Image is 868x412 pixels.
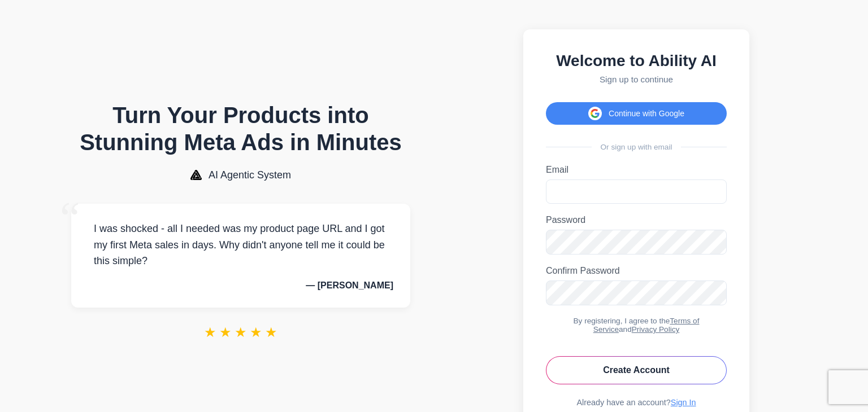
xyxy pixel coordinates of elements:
span: ★ [265,325,277,340]
span: AI Agentic System [209,169,291,181]
a: Privacy Policy [632,325,680,334]
label: Confirm Password [546,266,727,276]
div: Or sign up with email [546,143,727,151]
span: ★ [204,325,216,340]
span: “ [60,192,80,244]
img: AI Agentic System Logo [190,170,202,180]
div: By registering, I agree to the and [546,317,727,334]
h2: Welcome to Ability AI [546,52,727,70]
span: ★ [219,325,232,340]
button: Create Account [546,356,727,384]
label: Password [546,215,727,225]
h1: Turn Your Products into Stunning Meta Ads in Minutes [71,102,410,156]
span: ★ [235,325,247,340]
span: ★ [250,325,262,340]
a: Terms of Service [593,317,700,334]
button: Continue with Google [546,102,727,125]
p: I was shocked - all I needed was my product page URL and I got my first Meta sales in days. Why d... [88,221,393,269]
a: Sign In [671,398,696,407]
p: — [PERSON_NAME] [88,280,393,291]
p: Sign up to continue [546,74,727,84]
label: Email [546,165,727,175]
div: Already have an account? [546,398,727,407]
